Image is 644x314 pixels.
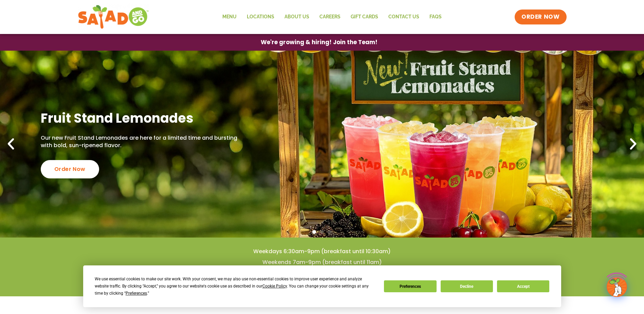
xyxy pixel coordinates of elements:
[217,9,242,25] a: Menu
[346,9,383,25] a: GIFT CARDS
[41,160,99,178] div: Order Now
[515,10,566,24] a: ORDER NOW
[261,39,378,45] span: We're growing & hiring! Join the Team!
[14,259,630,266] h4: Weekends 7am-9pm (breakfast until 11am)
[41,110,240,126] h2: Fruit Stand Lemonades
[384,280,436,292] button: Preferences
[383,9,424,25] a: Contact Us
[78,3,149,31] img: new-SAG-logo-768×292
[251,34,388,50] a: We're growing & hiring! Join the Team!
[95,276,376,297] div: We use essential cookies to make our site work. With your consent, we may also use non-essential ...
[441,280,493,292] button: Decline
[3,137,18,152] div: Previous slide
[279,9,314,25] a: About Us
[126,291,147,296] span: Preferences
[14,248,630,255] h4: Weekdays 6:30am-9pm (breakfast until 10:30am)
[83,265,561,307] div: Cookie Consent Prompt
[242,9,279,25] a: Locations
[262,284,287,289] span: Cookie Policy
[312,230,316,234] span: Go to slide 1
[424,9,447,25] a: FAQs
[521,13,559,21] span: ORDER NOW
[626,137,641,152] div: Next slide
[497,280,549,292] button: Accept
[41,134,240,150] p: Our new Fruit Stand Lemonades are here for a limited time and bursting with bold, sun-ripened fla...
[328,230,332,234] span: Go to slide 3
[314,9,346,25] a: Careers
[320,230,324,234] span: Go to slide 2
[217,9,447,25] nav: Menu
